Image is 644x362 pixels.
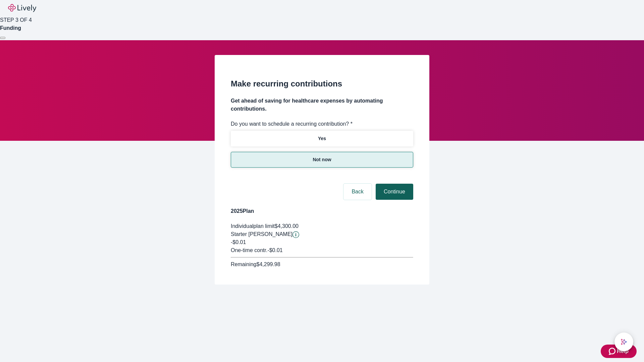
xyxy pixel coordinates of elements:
h4: Get ahead of saving for healthcare expenses by automating contributions. [231,97,413,113]
span: Help [617,347,629,355]
span: $4,299.98 [256,261,280,267]
h2: Make recurring contributions [231,78,413,90]
span: $4,300.00 [275,223,299,229]
img: Lively [8,4,36,12]
button: Continue [376,184,413,200]
button: Lively will contribute $0.01 to establish your account [292,231,299,238]
button: Zendesk support iconHelp [601,345,637,358]
button: chat [614,333,633,351]
span: -$0.01 [231,239,246,245]
span: Individual plan limit [231,223,275,229]
span: One-time contr. [231,247,267,253]
button: Back [343,184,372,200]
button: Yes [231,131,413,146]
svg: Starter penny details [292,231,299,238]
svg: Lively AI Assistant [621,339,627,345]
button: Not now [231,152,413,168]
span: - $0.01 [267,247,282,253]
p: Yes [318,135,326,142]
label: Do you want to schedule a recurring contribution? * [231,120,353,128]
svg: Zendesk support icon [609,347,617,355]
h4: 2025 Plan [231,207,413,215]
p: Not now [313,156,331,163]
span: Starter [PERSON_NAME] [231,231,292,237]
span: Remaining [231,261,256,267]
